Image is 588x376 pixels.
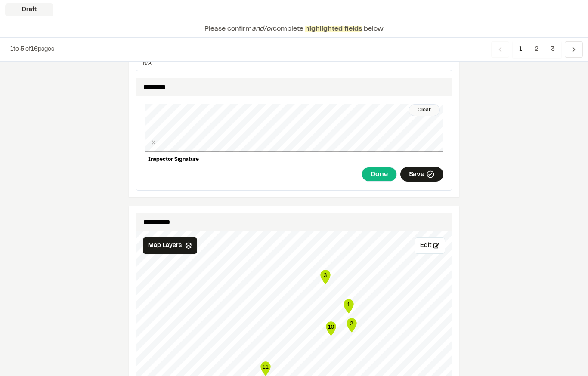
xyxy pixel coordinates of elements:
text: 3 [324,272,327,278]
nav: Navigation [491,41,583,58]
div: Map marker [325,320,337,337]
span: 3 [545,41,561,58]
div: Map marker [345,317,358,334]
p: Please confirm complete below [204,24,384,34]
span: Map Layers [148,241,182,250]
div: Inspector Signature [145,152,443,167]
text: 10 [328,324,334,330]
div: Clear [409,104,440,116]
span: highlighted fields [305,26,362,32]
button: Edit [415,237,445,254]
text: 1 [347,301,350,308]
span: 16 [31,47,38,52]
text: 2 [350,320,353,327]
div: Done [362,167,396,182]
span: 1 [513,41,529,58]
div: Map marker [342,298,355,315]
div: Save [400,167,443,182]
div: Map marker [319,268,332,286]
p: to of pages [10,45,54,54]
span: 5 [20,47,24,52]
text: 11 [262,364,269,370]
span: 2 [528,41,545,58]
span: and/or [252,26,273,32]
span: 1 [10,47,13,52]
div: Draft [5,3,53,16]
p: N/A [143,59,445,67]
